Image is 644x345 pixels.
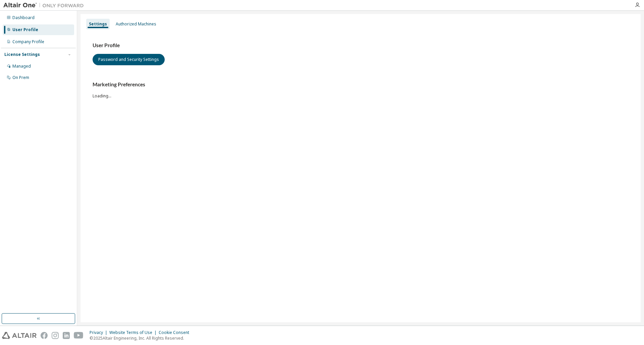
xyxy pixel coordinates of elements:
[159,330,193,335] div: Cookie Consent
[116,21,156,27] div: Authorized Machines
[63,332,70,339] img: linkedin.svg
[12,15,35,20] div: Dashboard
[93,81,629,88] h3: Marketing Preferences
[2,332,37,339] img: altair_logo.svg
[52,332,59,339] img: instagram.svg
[12,27,38,32] div: User Profile
[93,42,629,49] h3: User Profile
[90,330,109,335] div: Privacy
[3,2,87,9] img: Altair One
[12,75,29,80] div: On Prem
[12,39,44,45] div: Company Profile
[109,330,159,335] div: Website Terms of Use
[90,335,193,341] p: © 2025 Altair Engineering, Inc. All Rights Reserved.
[93,81,629,98] div: Loading...
[4,52,40,57] div: License Settings
[89,21,107,27] div: Settings
[41,332,48,339] img: facebook.svg
[12,64,31,69] div: Managed
[74,332,84,339] img: youtube.svg
[93,54,165,65] button: Password and Security Settings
